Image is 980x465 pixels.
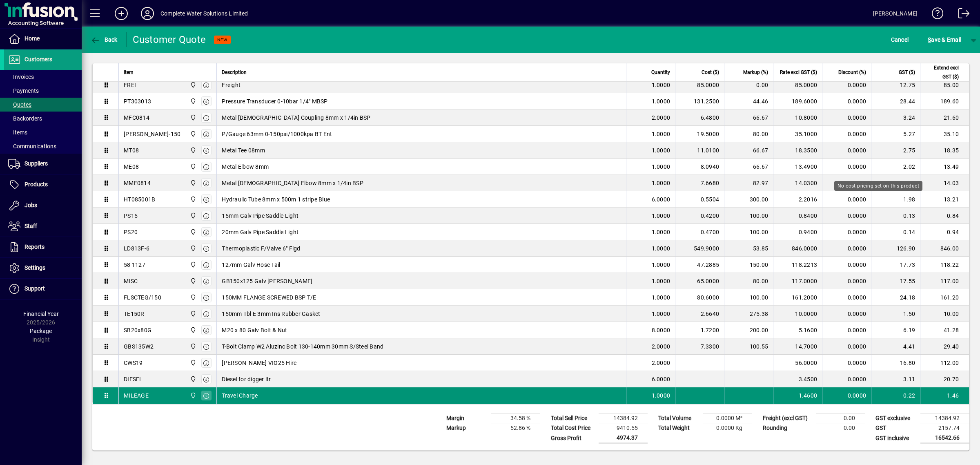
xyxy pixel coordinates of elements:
[652,261,670,269] span: 1.0000
[124,130,180,138] div: [PERSON_NAME]-150
[652,359,670,367] span: 2.0000
[124,391,149,400] div: MILEAGE
[599,414,648,423] td: 14384.92
[652,293,670,302] span: 1.0000
[188,375,197,384] span: Motueka
[652,375,670,383] span: 6.0000
[442,423,491,433] td: Markup
[822,159,871,175] td: 0.0000
[822,142,871,159] td: 0.0000
[547,433,599,443] td: Gross Profit
[778,244,817,253] div: 846.0000
[759,423,816,433] td: Rounding
[675,306,724,322] td: 2.6640
[124,228,138,236] div: PS20
[778,326,817,334] div: 5.1600
[90,36,118,43] span: Back
[822,371,871,387] td: 0.0000
[928,36,931,43] span: S
[822,93,871,110] td: 0.0000
[599,433,648,443] td: 4974.37
[920,289,969,306] td: 161.20
[4,258,82,278] a: Settings
[871,338,920,355] td: 4.41
[24,285,45,292] span: Support
[222,391,258,400] span: Travel Charge
[675,77,724,93] td: 85.0000
[652,146,670,154] span: 1.0000
[920,191,969,208] td: 13.21
[871,387,920,404] td: 0.22
[124,68,134,77] span: Item
[822,175,871,191] td: 0.0000
[920,273,969,289] td: 117.00
[188,293,197,302] span: Motueka
[4,216,82,237] a: Staff
[188,80,197,89] span: Motueka
[675,338,724,355] td: 7.3300
[160,7,248,20] div: Complete Water Solutions Limited
[124,114,149,122] div: MFC0814
[547,414,599,423] td: Total Sell Price
[871,306,920,322] td: 1.50
[925,63,959,81] span: Extend excl GST ($)
[724,224,773,240] td: 100.00
[24,202,37,208] span: Jobs
[724,322,773,338] td: 200.00
[30,328,52,334] span: Package
[778,261,817,269] div: 118.2213
[222,359,296,367] span: [PERSON_NAME] VIO25 Hire
[834,181,922,191] div: No cost pricing set on this product
[778,293,817,302] div: 161.2000
[920,224,969,240] td: 0.94
[652,212,670,220] span: 1.0000
[871,371,920,387] td: 3.11
[778,195,817,203] div: 2.2016
[822,77,871,93] td: 0.0000
[871,175,920,191] td: 2.10
[778,97,817,105] div: 189.6000
[871,208,920,224] td: 0.13
[217,37,227,42] span: NEW
[222,375,271,383] span: Diesel for digger ltr
[920,240,969,257] td: 846.00
[24,264,45,271] span: Settings
[920,355,969,371] td: 112.00
[724,77,773,93] td: 0.00
[222,97,327,105] span: Pressure Transducer 0-10bar 1/4" MBSP
[871,257,920,273] td: 17.73
[222,261,280,269] span: 127mm Galv Hose Tail
[124,212,138,220] div: PS15
[4,279,82,299] a: Support
[924,32,965,47] button: Save & Email
[124,179,151,187] div: MME0814
[778,130,817,138] div: 35.1000
[920,142,969,159] td: 18.35
[652,195,670,203] span: 6.0000
[822,322,871,338] td: 0.0000
[822,257,871,273] td: 0.0000
[652,97,670,105] span: 1.0000
[188,260,197,269] span: Motueka
[654,423,703,433] td: Total Weight
[871,355,920,371] td: 16.80
[724,126,773,142] td: 80.00
[873,7,918,20] div: [PERSON_NAME]
[920,322,969,338] td: 41.28
[188,195,197,204] span: Motueka
[816,423,865,433] td: 0.00
[599,423,648,433] td: 9410.55
[822,110,871,126] td: 0.0000
[24,160,48,167] span: Suppliers
[8,74,34,80] span: Invoices
[871,191,920,208] td: 1.98
[759,414,816,423] td: Freight (excl GST)
[124,375,143,383] div: DIESEL
[222,244,300,253] span: Thermoplastic F/Valve 6" Flgd
[124,97,151,105] div: PT303013
[724,240,773,257] td: 53.85
[871,289,920,306] td: 24.18
[124,195,155,203] div: HT085001B
[778,179,817,187] div: 14.0300
[822,273,871,289] td: 0.0000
